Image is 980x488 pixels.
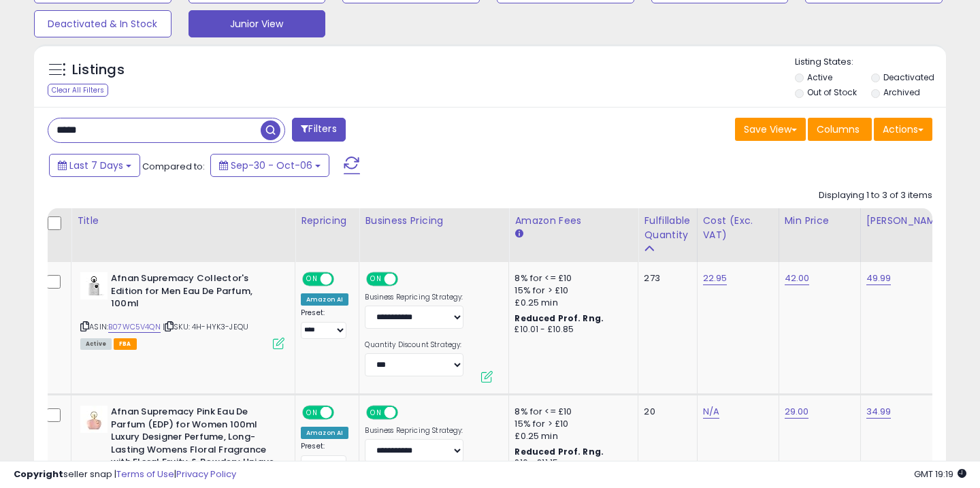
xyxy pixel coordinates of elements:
[304,274,321,285] span: ON
[866,272,892,285] a: 49.99
[80,272,108,299] img: 41afXLZIwiL._SL40_.jpg
[69,159,123,172] span: Last 7 Days
[114,338,137,350] span: FBA
[785,272,810,285] a: 42.00
[514,228,523,240] small: Amazon Fees.
[210,154,329,177] button: Sep-30 - Oct-06
[108,321,161,333] a: B07WC5V4QN
[365,426,463,436] label: Business Repricing Strategy:
[866,214,947,228] div: [PERSON_NAME]
[785,405,809,419] a: 29.00
[795,56,947,69] p: Listing States:
[231,159,312,172] span: Sep-30 - Oct-06
[819,189,932,202] div: Displaying 1 to 3 of 3 items
[142,160,205,173] span: Compared to:
[189,10,326,37] button: Junior View
[396,274,418,285] span: OFF
[301,214,353,228] div: Repricing
[292,118,345,142] button: Filters
[703,405,719,419] a: N/A
[34,10,171,37] button: Deactivated & In Stock
[874,118,932,141] button: Actions
[80,338,112,350] span: All listings currently available for purchase on Amazon
[301,293,348,306] div: Amazon AI
[80,406,108,433] img: 31Y8BtoWEhL._SL40_.jpg
[514,406,627,418] div: 8% for <= £10
[301,427,348,439] div: Amazon AI
[111,406,276,485] b: Afnan Supremacy Pink Eau De Parfum (EDP) for Women 100ml Luxury Designer Perfume, Long-Lasting Wo...
[883,86,920,98] label: Archived
[735,118,806,141] button: Save View
[703,214,773,242] div: Cost (Exc. VAT)
[116,468,174,481] a: Terms of Use
[514,297,627,309] div: £0.25 min
[514,214,632,228] div: Amazon Fees
[301,308,348,339] div: Preset:
[514,272,627,284] div: 8% for <= £10
[514,312,604,324] b: Reduced Prof. Rng.
[72,61,125,80] h5: Listings
[77,214,289,228] div: Title
[644,406,686,418] div: 20
[365,214,503,228] div: Business Pricing
[332,274,354,285] span: OFF
[807,71,832,83] label: Active
[301,442,348,472] div: Preset:
[514,324,627,336] div: £10.01 - £10.85
[644,272,686,284] div: 273
[111,272,276,314] b: Afnan Supremacy Collector's Edition for Men Eau De Parfum, 100ml
[368,274,385,285] span: ON
[396,407,418,419] span: OFF
[304,407,321,419] span: ON
[163,321,248,332] span: | SKU: 4H-HYK3-JEQU
[644,214,691,242] div: Fulfillable Quantity
[866,405,892,419] a: 34.99
[914,468,966,481] span: 2025-10-14 19:19 GMT
[14,468,63,481] strong: Copyright
[332,407,354,419] span: OFF
[817,123,860,136] span: Columns
[176,468,236,481] a: Privacy Policy
[365,340,463,350] label: Quantity Discount Strategy:
[514,418,627,430] div: 15% for > £10
[808,118,872,141] button: Columns
[48,84,108,97] div: Clear All Filters
[514,446,604,457] b: Reduced Prof. Rng.
[49,154,140,177] button: Last 7 Days
[514,284,627,297] div: 15% for > £10
[80,272,284,348] div: ASIN:
[703,272,728,285] a: 22.95
[365,293,463,302] label: Business Repricing Strategy:
[368,407,385,419] span: ON
[14,468,236,481] div: seller snap | |
[785,214,855,228] div: Min Price
[514,430,627,442] div: £0.25 min
[807,86,857,98] label: Out of Stock
[883,71,934,83] label: Deactivated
